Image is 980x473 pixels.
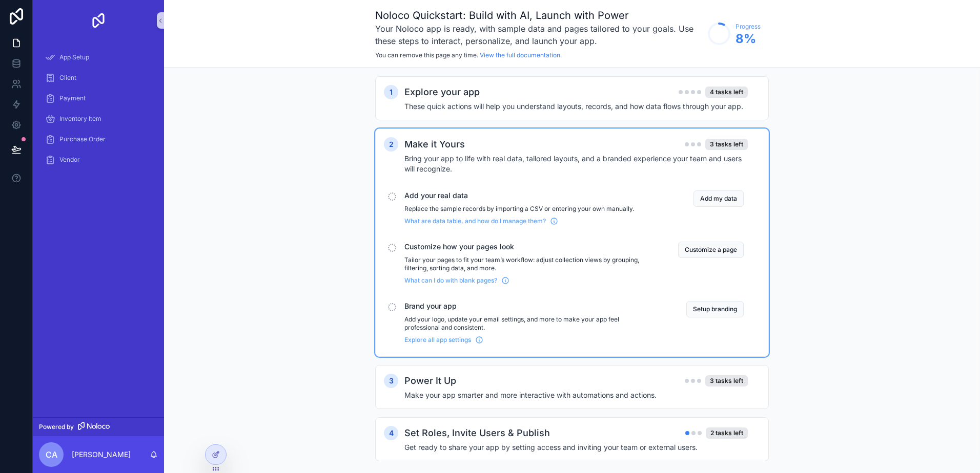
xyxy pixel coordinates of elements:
[59,115,101,123] span: Inventory Item
[39,110,158,128] a: Inventory Item
[59,156,80,164] span: Vendor
[39,48,158,67] a: App Setup
[39,150,158,169] a: Vendor
[59,94,86,102] span: Payment
[46,448,57,461] span: CA
[59,135,106,143] span: Purchase Order
[33,417,164,436] a: Powered by
[39,423,74,431] span: Powered by
[39,130,158,148] a: Purchase Order
[59,74,76,82] span: Client
[736,31,761,47] span: 8 %
[39,89,158,107] a: Payment
[375,51,478,59] span: You can remove this page any time.
[480,51,562,59] a: View the full documentation.
[39,69,158,87] a: Client
[72,449,131,460] p: [PERSON_NAME]
[375,8,703,23] h1: Noloco Quickstart: Build with AI, Launch with Power
[59,53,89,61] span: App Setup
[33,41,164,182] div: scrollable content
[375,23,703,47] h3: Your Noloco app is ready, with sample data and pages tailored to your goals. Use these steps to i...
[736,23,761,31] span: Progress
[90,12,107,29] img: App logo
